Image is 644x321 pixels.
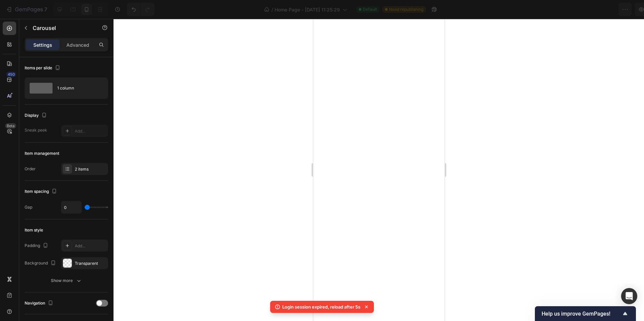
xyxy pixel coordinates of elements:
div: Transparent [75,260,106,266]
div: Item management [25,150,59,156]
div: 2 items [75,166,106,172]
div: Beta [5,123,16,129]
span: Home Page - [DATE] 11:25:29 [275,6,340,13]
input: Auto [61,201,82,213]
div: Order [25,166,36,172]
span: Need republishing [389,6,423,12]
div: Publish [605,6,622,13]
div: 450 [6,72,16,77]
span: Default [363,6,377,12]
div: Sneak peek [25,127,47,133]
p: Advanced [66,41,89,48]
div: Display [25,111,48,120]
div: Background [25,259,57,268]
iframe: Design area [313,19,445,321]
div: Add... [75,243,106,249]
div: 1 column [57,80,98,96]
p: Settings [33,41,52,48]
div: Padding [25,241,50,250]
button: Publish [599,3,627,16]
div: Open Intercom Messenger [621,288,637,304]
span: Help us improve GemPages! [542,311,621,317]
button: 7 [3,3,50,16]
div: Navigation [25,299,55,308]
p: Login session expired, reload after 5s [282,304,360,310]
p: Carousel [33,24,90,32]
div: Undo/Redo [127,3,154,16]
div: Show more [51,277,82,284]
div: Gap [25,204,32,210]
button: Save [574,3,597,16]
button: Show survey - Help us improve GemPages! [542,310,629,318]
button: Show more [25,275,108,287]
span: Save [580,7,591,12]
div: Item spacing [25,187,58,196]
div: Item style [25,227,43,233]
span: / [271,6,273,13]
p: 7 [44,5,47,13]
div: Items per slide [25,64,62,73]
